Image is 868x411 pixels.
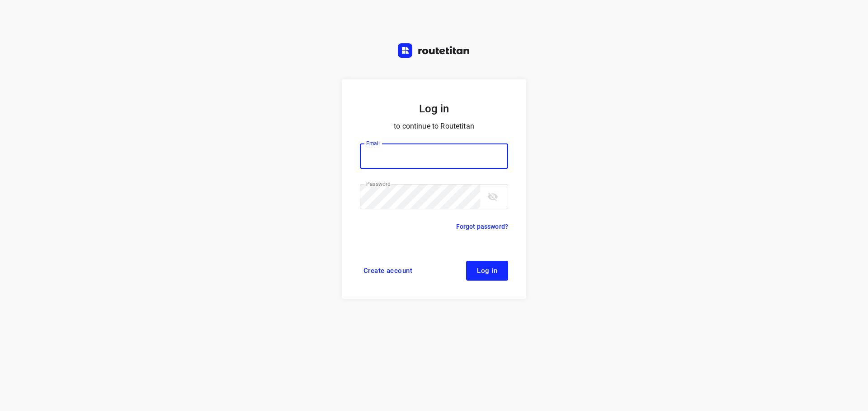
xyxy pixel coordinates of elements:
[398,43,470,60] a: Routetitan
[360,261,416,281] a: Create account
[484,188,502,206] button: toggle password visibility
[466,261,508,281] button: Log in
[360,101,508,116] h5: Log in
[477,267,497,274] span: Log in
[456,221,508,232] a: Forgot password?
[363,267,412,274] span: Create account
[360,120,508,133] p: to continue to Routetitan
[398,43,470,58] img: Routetitan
